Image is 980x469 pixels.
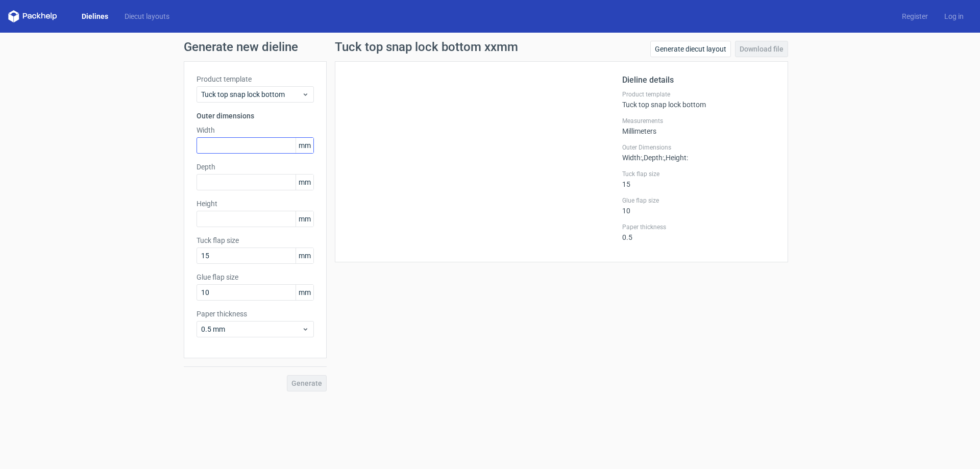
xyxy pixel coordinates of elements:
label: Tuck flap size [197,235,314,245]
label: Product template [622,90,775,98]
span: mm [296,175,313,190]
span: Tuck top snap lock bottom [201,89,302,100]
span: mm [296,285,313,300]
span: mm [296,138,313,153]
label: Glue flap size [197,272,314,282]
a: Log in [936,11,972,21]
div: 0.5 [622,223,775,241]
label: Tuck flap size [622,170,775,178]
a: Dielines [73,11,116,21]
div: Tuck top snap lock bottom [622,90,775,109]
div: 15 [622,170,775,188]
span: 0.5 mm [201,324,302,334]
span: mm [296,211,313,227]
h1: Tuck top snap lock bottom xxmm [335,41,518,53]
label: Paper thickness [197,309,314,319]
label: Product template [197,74,314,84]
a: Register [894,11,936,21]
a: Diecut layouts [116,11,178,21]
label: Paper thickness [622,223,775,231]
span: , Height : [664,154,688,162]
label: Depth [197,162,314,172]
div: Millimeters [622,117,775,135]
label: Width [197,125,314,135]
h2: Dieline details [622,74,775,86]
label: Glue flap size [622,196,775,205]
label: Measurements [622,117,775,125]
label: Outer Dimensions [622,143,775,152]
label: Height [197,199,314,209]
a: Generate diecut layout [650,41,731,57]
h1: Generate new dieline [184,41,796,53]
span: , Depth : [642,154,664,162]
span: mm [296,248,313,263]
span: Width : [622,154,642,162]
h3: Outer dimensions [197,111,314,121]
div: 10 [622,196,775,215]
